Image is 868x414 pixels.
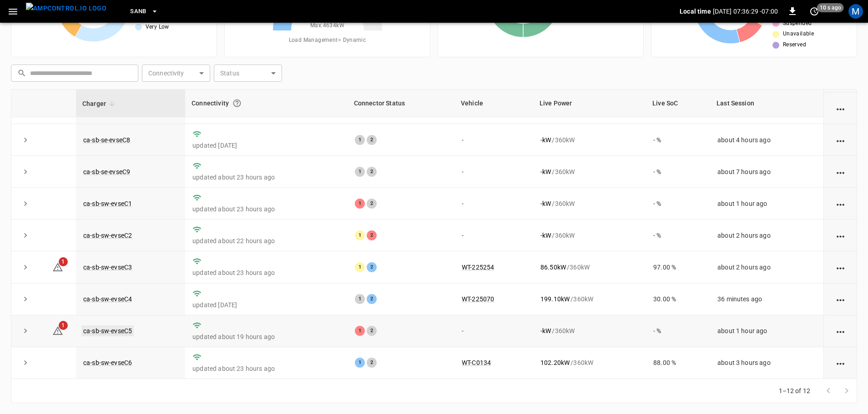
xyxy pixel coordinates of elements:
[646,188,710,219] td: - %
[310,21,344,30] span: Max. 4634 kW
[52,263,63,270] a: 1
[229,95,245,111] button: Connection between the charger and our software.
[19,356,32,369] button: expand row
[289,36,366,45] span: Load Management = Dynamic
[367,135,377,145] div: 2
[710,156,823,188] td: about 7 hours ago
[835,104,846,113] div: action cell options
[646,90,710,117] th: Live SoC
[83,359,132,366] a: ca-sb-sw-evseC6
[646,315,710,347] td: - %
[454,188,533,219] td: -
[540,294,639,304] div: / 360 kW
[83,232,132,239] a: ca-sb-sw-evseC2
[646,156,710,188] td: - %
[83,200,132,207] a: ca-sb-sw-evseC1
[454,315,533,347] td: -
[540,263,566,272] p: 86.50 kW
[540,231,551,240] p: - kW
[355,262,365,272] div: 1
[807,4,822,19] button: set refresh interval
[817,3,844,12] span: 10 s ago
[355,358,365,368] div: 1
[192,268,340,277] p: updated about 23 hours ago
[779,386,811,395] p: 1–12 of 12
[83,264,132,271] a: ca-sb-sw-evseC3
[540,199,551,208] p: - kW
[52,327,63,334] a: 1
[646,251,710,283] td: 97.00 %
[710,188,823,219] td: about 1 hour ago
[26,3,106,14] img: ampcontrol.io logo
[355,294,365,304] div: 1
[540,167,639,176] div: / 360 kW
[540,326,639,335] div: / 360 kW
[81,325,134,336] a: ca-sb-sw-evseC5
[783,30,814,39] span: Unavailable
[367,230,377,240] div: 2
[192,95,341,111] div: Connectivity
[19,133,32,147] button: expand row
[710,347,823,379] td: about 3 hours ago
[540,358,639,367] div: / 360 kW
[533,90,646,117] th: Live Power
[454,156,533,188] td: -
[82,98,118,109] span: Charger
[710,284,823,315] td: 36 minutes ago
[646,219,710,251] td: - %
[355,167,365,177] div: 1
[19,165,32,179] button: expand row
[126,3,162,20] button: SanB
[835,358,846,367] div: action cell options
[540,167,551,176] p: - kW
[19,229,32,242] button: expand row
[646,284,710,315] td: 30.00 %
[192,173,340,182] p: updated about 23 hours ago
[783,40,806,50] span: Reserved
[540,358,570,367] p: 102.20 kW
[355,326,365,336] div: 1
[710,219,823,251] td: about 2 hours ago
[367,294,377,304] div: 2
[462,264,494,271] a: WT-225254
[835,263,846,272] div: action cell options
[146,23,169,32] span: Very Low
[835,167,846,176] div: action cell options
[355,135,365,145] div: 1
[348,90,454,117] th: Connector Status
[192,141,340,150] p: updated [DATE]
[540,294,570,304] p: 199.10 kW
[646,347,710,379] td: 88.00 %
[462,295,494,303] a: WT-225070
[19,260,32,274] button: expand row
[355,230,365,240] div: 1
[540,263,639,272] div: / 360 kW
[192,205,340,214] p: updated about 23 hours ago
[835,231,846,240] div: action cell options
[710,124,823,156] td: about 4 hours ago
[710,90,823,117] th: Last Session
[130,6,146,17] span: SanB
[192,236,340,245] p: updated about 22 hours ago
[19,292,32,306] button: expand row
[192,364,340,373] p: updated about 23 hours ago
[59,257,68,266] span: 1
[710,251,823,283] td: about 2 hours ago
[540,326,551,335] p: - kW
[713,7,778,16] p: [DATE] 07:36:29 -07:00
[83,295,132,303] a: ca-sb-sw-evseC4
[192,300,340,309] p: updated [DATE]
[454,90,533,117] th: Vehicle
[462,359,491,366] a: WT-C0134
[835,135,846,145] div: action cell options
[367,199,377,209] div: 2
[540,231,639,240] div: / 360 kW
[367,262,377,272] div: 2
[59,321,68,330] span: 1
[454,219,533,251] td: -
[19,324,32,338] button: expand row
[646,124,710,156] td: - %
[680,7,711,16] p: Local time
[835,199,846,208] div: action cell options
[367,358,377,368] div: 2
